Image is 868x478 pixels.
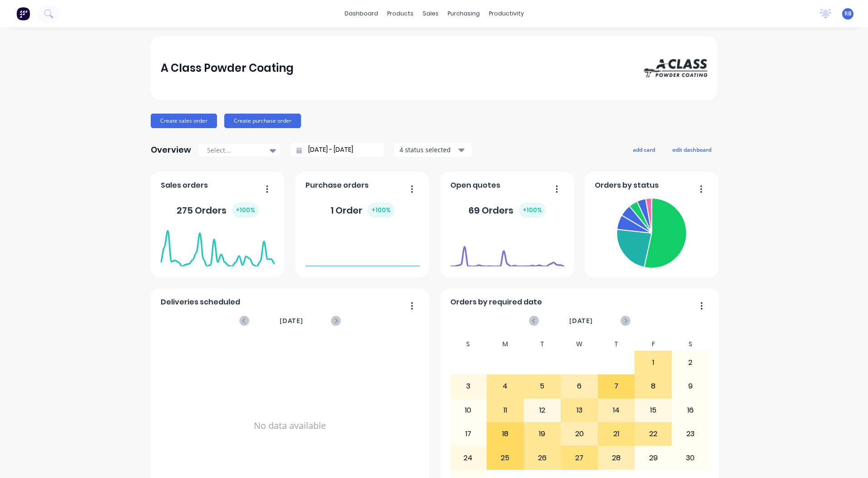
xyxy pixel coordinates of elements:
div: products [383,7,418,20]
div: 10 [450,399,487,422]
div: 28 [598,446,635,469]
div: 2 [672,351,709,374]
span: RB [844,10,852,18]
div: 7 [598,375,635,398]
div: + 100 % [519,203,546,218]
div: 18 [487,423,523,445]
div: 24 [450,446,487,469]
div: sales [418,7,443,20]
div: + 100 % [232,203,259,218]
div: 14 [598,399,635,422]
div: 29 [635,446,671,469]
span: [DATE] [280,316,303,326]
div: 27 [561,446,597,469]
img: Factory [16,7,30,20]
div: 275 Orders [177,203,259,218]
div: S [672,338,709,351]
button: add card [627,144,661,155]
span: Orders by status [595,180,659,191]
div: F [635,338,672,351]
img: A Class Powder Coating [644,59,707,77]
div: 23 [672,423,709,445]
span: Deliveries scheduled [161,297,240,308]
a: dashboard [340,7,383,20]
div: 5 [524,375,561,398]
div: T [524,338,561,351]
div: Overview [151,141,191,159]
div: 11 [487,399,523,422]
div: 4 [487,375,523,398]
div: T [598,338,635,351]
button: edit dashboard [666,144,717,155]
div: 30 [672,446,709,469]
button: 4 status selected [395,143,472,157]
div: 21 [598,423,635,445]
button: Create sales order [151,114,217,128]
div: 26 [524,446,561,469]
div: purchasing [443,7,484,20]
div: + 100 % [368,203,395,218]
button: Create purchase order [224,114,301,128]
div: 16 [672,399,709,422]
span: Open quotes [450,180,500,191]
div: productivity [484,7,528,20]
div: 69 Orders [469,203,546,218]
div: 20 [561,423,597,445]
div: 9 [672,375,709,398]
div: 17 [450,423,487,445]
div: 3 [450,375,487,398]
div: 22 [635,423,671,445]
span: Purchase orders [306,180,369,191]
div: 8 [635,375,671,398]
div: S [450,338,487,351]
div: 4 status selected [399,145,457,154]
div: A Class Powder Coating [161,59,294,77]
div: 1 Order [330,203,395,218]
div: 25 [487,446,523,469]
div: 1 [635,351,671,374]
div: W [561,338,598,351]
span: [DATE] [569,316,593,326]
div: M [487,338,524,351]
div: 13 [561,399,597,422]
span: Sales orders [161,180,208,191]
div: 19 [524,423,561,445]
div: 12 [524,399,561,422]
div: 15 [635,399,671,422]
div: 6 [561,375,597,398]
